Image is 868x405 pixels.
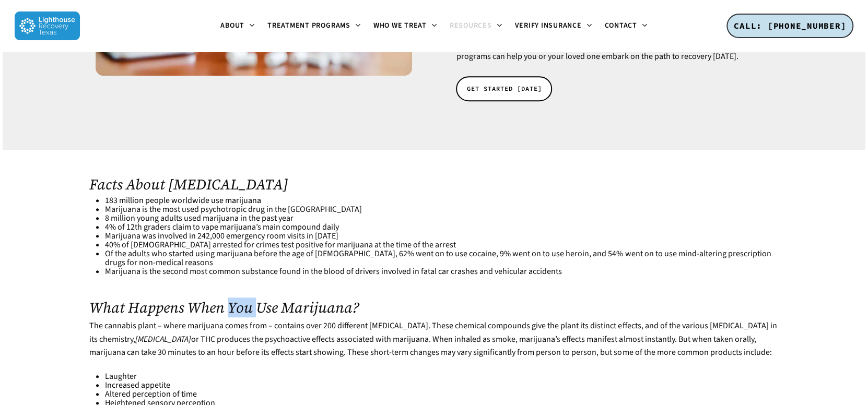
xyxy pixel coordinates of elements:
li: Increased appetite [105,381,778,390]
h2: Facts About [MEDICAL_DATA] [89,176,778,193]
li: Marijuana is the second most common substance found in the blood of drivers involved in fatal car... [105,267,778,276]
li: Marijuana is the most used psychotropic drug in the [GEOGRAPHIC_DATA] [105,205,778,214]
span: Treatment Programs [267,20,350,31]
li: Laughter [105,372,778,381]
li: Altered perception of time [105,390,778,399]
span: Contact [604,20,637,31]
a: Verify Insurance [508,22,598,30]
h2: What Happens When You Use Marijuana? [89,299,778,316]
li: 8 million young adults used marijuana in the past year [105,214,778,223]
span: GET STARTED [DATE] [466,84,542,94]
img: Lighthouse Recovery Texas [15,11,80,40]
li: 4% of 12th graders claim to vape marijuana’s main compound daily [105,223,778,232]
a: CALL: [PHONE_NUMBER] [726,14,853,39]
a: Contact [598,22,653,30]
span: About [220,20,244,31]
li: Of the adults who started using marijuana before the age of [DEMOGRAPHIC_DATA], 62% went on to us... [105,249,778,267]
a: Treatment Programs [261,22,367,30]
span: Verify Insurance [514,20,581,31]
li: 40% of [DEMOGRAPHIC_DATA] arrested for crimes test positive for marijuana at the time of the arrest [105,241,778,249]
span: Resources [450,20,492,31]
a: GET STARTED [DATE] [456,76,552,101]
p: The cannabis plant – where marijuana comes from – contains over 200 different [MEDICAL_DATA]. The... [89,319,778,372]
span: CALL: [PHONE_NUMBER] [734,20,846,31]
a: Resources [443,22,509,30]
a: About [214,22,261,30]
a: 183 million people worldwide use marijuana [105,195,261,206]
span: Who We Treat [373,20,427,31]
a: [MEDICAL_DATA] [135,333,191,345]
li: Marijuana was involved in 242,000 emergency room visits in [DATE] [105,232,778,241]
a: Who We Treat [367,22,443,30]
